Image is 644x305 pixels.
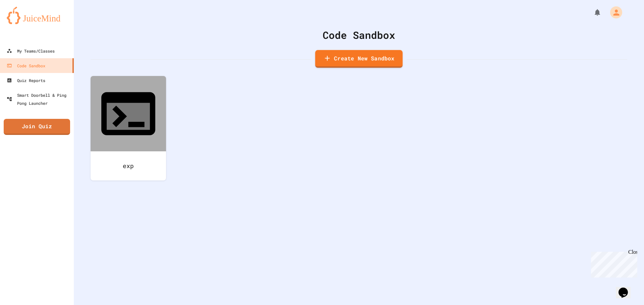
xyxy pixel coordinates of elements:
iframe: chat widget [588,249,637,278]
div: My Notifications [581,7,603,18]
a: Join Quiz [4,119,70,135]
div: Quiz Reports [7,76,45,84]
div: Code Sandbox [7,62,45,70]
div: Chat with us now!Close [3,3,46,43]
div: My Teams/Classes [7,47,55,55]
div: exp [91,151,166,180]
a: exp [91,76,166,180]
iframe: chat widget [616,278,637,298]
div: Code Sandbox [91,27,627,43]
div: My Account [603,5,624,20]
a: Create New Sandbox [315,50,403,68]
img: logo-orange.svg [7,7,67,24]
div: Smart Doorbell & Ping Pong Launcher [7,91,71,107]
